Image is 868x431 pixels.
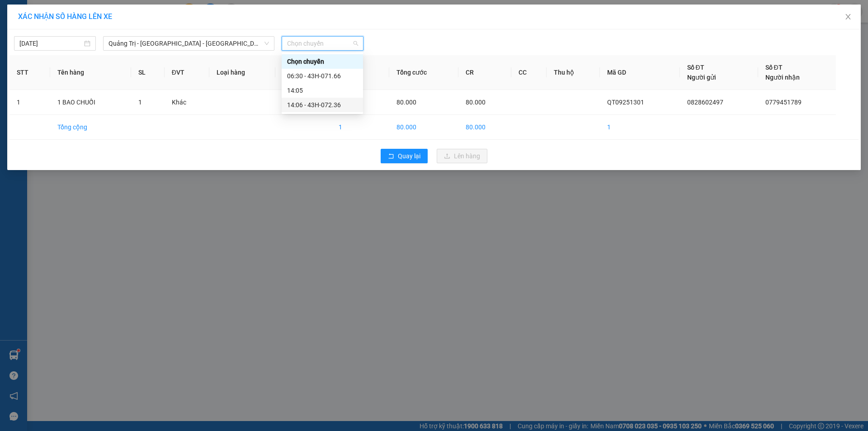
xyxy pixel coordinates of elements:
span: XÁC NHẬN SỐ HÀNG LÊN XE [18,12,112,21]
span: down [264,41,269,46]
div: 06:30 - 43H-071.66 [287,71,358,81]
th: Ghi chú [275,55,331,90]
td: 80.000 [389,115,458,140]
span: Số ĐT [765,64,783,71]
td: 1 [331,115,389,140]
span: 80.000 [396,99,416,106]
div: 14:06 - 43H-072.36 [287,100,358,110]
span: QT09251301 [607,99,644,106]
th: Thu hộ [547,55,600,90]
td: 80.000 [458,115,511,140]
span: 1 [138,99,142,106]
th: SL [131,55,165,90]
div: 14:05 [287,85,358,95]
th: CC [511,55,546,90]
th: ĐVT [165,55,209,90]
td: Tổng cộng [50,115,131,140]
span: Chọn chuyến [287,37,358,50]
button: uploadLên hàng [437,149,487,163]
span: 0779451789 [765,99,802,106]
td: Khác [165,90,209,115]
span: Quay lại [398,151,420,161]
div: Chọn chuyến [287,57,358,66]
th: Loại hàng [209,55,276,90]
td: 1 BAO CHUỐI [50,90,131,115]
span: 0828602497 [687,99,723,106]
div: Chọn chuyến [282,54,363,69]
input: 13/09/2025 [19,38,82,48]
button: Close [835,5,861,30]
button: rollbackQuay lại [381,149,428,163]
span: close [844,13,852,20]
th: STT [9,55,50,90]
span: Quảng Trị - Huế - Đà Nẵng - Vũng Tàu [108,37,269,50]
th: Mã GD [600,55,679,90]
th: CR [458,55,511,90]
span: Số ĐT [687,64,704,71]
span: 80.000 [466,99,486,106]
span: rollback [388,153,394,160]
td: 1 [600,115,679,140]
span: Người gửi [687,74,716,81]
th: Tên hàng [50,55,131,90]
th: Tổng cước [389,55,458,90]
td: 1 [9,90,50,115]
span: Người nhận [765,74,800,81]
